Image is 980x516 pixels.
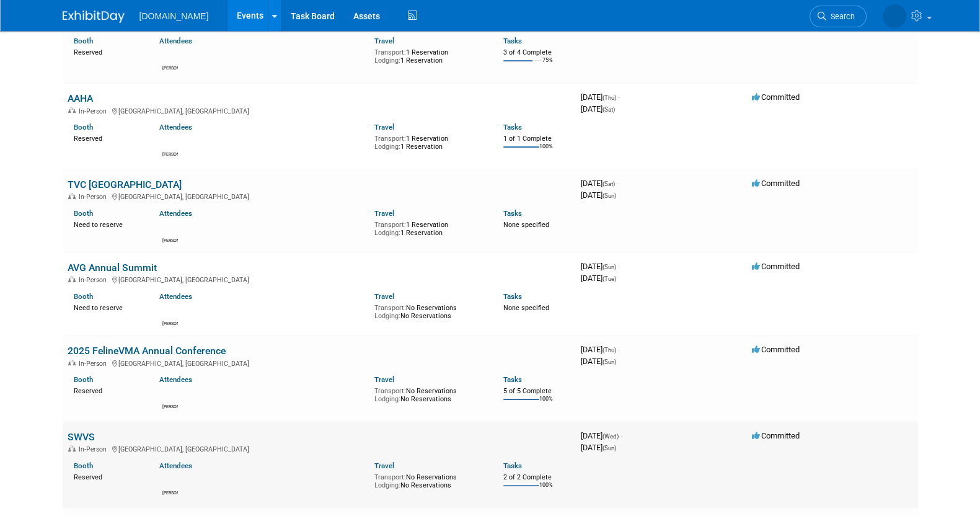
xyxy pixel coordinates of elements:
[374,123,394,131] a: Travel
[79,276,110,284] span: In-Person
[603,94,616,101] span: (Thu)
[503,387,571,396] div: 5 of 5 Complete
[79,193,110,201] span: In-Person
[620,431,622,440] span: -
[159,123,192,131] a: Attendees
[752,92,800,102] span: Committed
[581,179,619,188] span: [DATE]
[159,292,192,301] a: Attendees
[581,104,615,113] span: [DATE]
[68,92,93,104] a: AAHA
[374,48,406,56] span: Transport:
[74,37,93,45] a: Booth
[503,304,549,312] span: None specified
[374,471,485,490] div: No Reservations No Reservations
[542,57,553,74] td: 75%
[74,471,141,482] div: Reserved
[68,276,76,282] img: In-Person Event
[159,461,192,470] a: Attendees
[503,209,522,218] a: Tasks
[79,445,110,453] span: In-Person
[826,12,855,21] span: Search
[581,357,616,366] span: [DATE]
[603,106,615,113] span: (Sat)
[374,135,406,143] span: Transport:
[74,209,93,218] a: Booth
[79,107,110,115] span: In-Person
[163,49,178,64] img: David Han
[539,143,553,160] td: 100%
[163,474,178,489] img: Kiersten Hackett
[374,473,406,481] span: Transport:
[618,262,620,271] span: -
[603,358,616,365] span: (Sun)
[374,461,394,470] a: Travel
[74,461,93,470] a: Booth
[163,388,178,403] img: Lucas Smith
[162,64,178,71] div: David Han
[74,385,141,396] div: Reserved
[581,92,620,102] span: [DATE]
[74,292,93,301] a: Booth
[68,443,571,453] div: [GEOGRAPHIC_DATA], [GEOGRAPHIC_DATA]
[503,48,571,57] div: 3 of 4 Complete
[68,345,226,357] a: 2025 FelineVMA Annual Conference
[581,443,616,452] span: [DATE]
[603,347,616,354] span: (Thu)
[162,319,178,327] div: David Han
[374,143,400,151] span: Lodging:
[374,395,400,403] span: Lodging:
[68,179,182,190] a: TVC [GEOGRAPHIC_DATA]
[539,482,553,499] td: 100%
[162,489,178,496] div: Kiersten Hackett
[162,403,178,410] div: Lucas Smith
[618,345,620,354] span: -
[163,305,178,319] img: David Han
[374,218,485,238] div: 1 Reservation 1 Reservation
[581,345,620,354] span: [DATE]
[503,135,571,143] div: 1 of 1 Complete
[581,431,622,440] span: [DATE]
[603,264,616,270] span: (Sun)
[74,132,141,143] div: Reserved
[68,105,571,115] div: [GEOGRAPHIC_DATA], [GEOGRAPHIC_DATA]
[74,218,141,229] div: Need to reserve
[618,92,620,102] span: -
[139,11,209,21] span: [DOMAIN_NAME]
[539,396,553,412] td: 100%
[752,345,800,354] span: Committed
[74,123,93,131] a: Booth
[603,275,616,282] span: (Tue)
[162,236,178,244] div: Shawn Wilkie
[374,221,406,229] span: Transport:
[74,301,141,313] div: Need to reserve
[374,312,400,320] span: Lodging:
[603,192,616,199] span: (Sun)
[503,37,522,45] a: Tasks
[163,135,178,150] img: William Forsey
[163,221,178,236] img: Shawn Wilkie
[581,190,616,200] span: [DATE]
[374,37,394,45] a: Travel
[374,46,485,65] div: 1 Reservation 1 Reservation
[617,179,619,188] span: -
[374,132,485,151] div: 1 Reservation 1 Reservation
[68,107,76,113] img: In-Person Event
[374,229,400,237] span: Lodging:
[810,6,867,27] a: Search
[374,387,406,395] span: Transport:
[603,433,619,440] span: (Wed)
[503,461,522,470] a: Tasks
[162,150,178,158] div: William Forsey
[79,360,110,368] span: In-Person
[159,209,192,218] a: Attendees
[752,179,800,188] span: Committed
[68,431,95,443] a: SWVS
[63,11,125,23] img: ExhibitDay
[581,262,620,271] span: [DATE]
[68,193,76,199] img: In-Person Event
[374,375,394,384] a: Travel
[503,123,522,131] a: Tasks
[603,180,615,187] span: (Sat)
[503,221,549,229] span: None specified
